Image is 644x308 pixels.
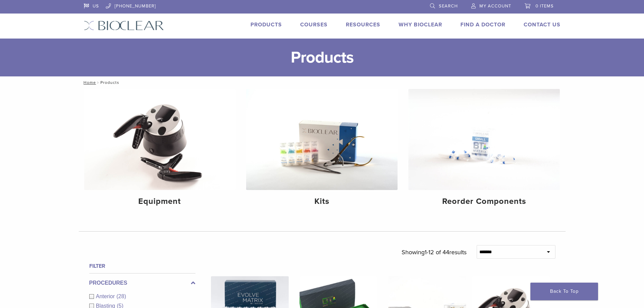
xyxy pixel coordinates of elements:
[89,279,195,287] label: Procedures
[89,262,195,270] h4: Filter
[79,76,566,89] nav: Products
[530,283,598,300] a: Back To Top
[84,21,164,30] img: Bioclear
[84,89,236,190] img: Equipment
[90,195,230,208] h4: Equipment
[439,3,458,9] span: Search
[81,80,96,85] a: Home
[251,21,282,28] a: Products
[246,89,398,212] a: Kits
[402,245,467,259] p: Showing results
[479,3,511,9] span: My Account
[96,293,117,299] span: Anterior
[535,3,554,9] span: 0 items
[300,21,328,28] a: Courses
[84,89,236,212] a: Equipment
[425,248,449,256] span: 1-12 of 44
[399,21,442,28] a: Why Bioclear
[408,89,560,190] img: Reorder Components
[96,81,100,84] span: /
[246,89,398,190] img: Kits
[460,21,505,28] a: Find A Doctor
[524,21,560,28] a: Contact Us
[117,293,126,299] span: (28)
[252,195,392,208] h4: Kits
[408,89,560,212] a: Reorder Components
[346,21,380,28] a: Resources
[414,195,554,208] h4: Reorder Components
